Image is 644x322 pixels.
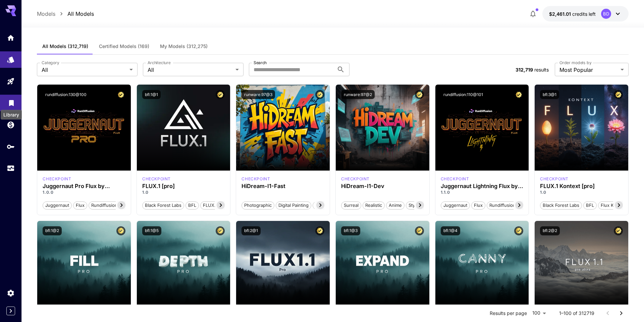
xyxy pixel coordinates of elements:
[37,10,94,18] nav: breadcrumb
[441,201,470,210] button: juggernaut
[276,201,311,210] button: Digital Painting
[241,183,324,189] h3: HiDream-I1-Fast
[160,43,208,49] span: My Models (312,275)
[241,90,275,99] button: runware:97@3
[116,226,125,235] button: Certified Model – Vetted for best performance and includes a commercial license.
[89,201,120,210] button: rundiffusion
[514,226,523,235] button: Certified Model – Vetted for best performance and includes a commercial license.
[386,201,405,210] button: Anime
[542,6,629,21] button: $2,461.01071BD
[540,90,559,99] button: bfl:3@1
[441,176,469,182] div: FLUX.1 D
[614,307,628,320] button: Go to next page
[315,226,324,235] button: Certified Model – Vetted for best performance and includes a commercial license.
[241,176,270,182] div: HiDream Fast
[540,183,623,189] div: FLUX.1 Kontext [pro]
[601,9,611,19] div: BD
[216,90,225,99] button: Certified Model – Vetted for best performance and includes a commercial license.
[540,226,560,235] button: bfl:2@2
[43,202,71,209] span: juggernaut
[185,201,199,210] button: BFL
[43,183,125,189] h3: Juggernaut Pro Flux by RunDiffusion
[487,202,518,209] span: rundiffusion
[116,90,125,99] button: Certified Model – Vetted for best performance and includes a commercial license.
[540,176,569,182] p: checkpoint
[142,176,171,182] div: fluxpro
[67,10,94,18] p: All Models
[313,201,334,210] button: Fantasy
[415,226,424,235] button: Certified Model – Vetted for best performance and includes a commercial license.
[441,90,486,99] button: rundiffusion:110@101
[406,201,427,210] button: Stylized
[254,60,267,65] label: Search
[7,54,15,62] div: Models
[148,60,170,65] label: Architecture
[530,308,548,318] div: 100
[242,202,274,209] span: Photographic
[583,201,597,210] button: BFL
[73,201,87,210] button: flux
[6,307,15,315] button: Expand sidebar
[471,201,485,210] button: flux
[386,202,404,209] span: Anime
[143,202,184,209] span: Black Forest Labs
[341,201,361,210] button: Surreal
[341,183,424,189] h3: HiDream-I1-Dev
[241,176,270,182] p: checkpoint
[559,66,618,74] span: Most Popular
[42,60,59,65] label: Category
[598,201,629,210] button: Flux Kontext
[441,202,470,209] span: juggernaut
[7,77,15,86] div: Playground
[43,90,89,99] button: rundiffusion:130@100
[99,43,149,49] span: Certified Models (169)
[598,202,629,209] span: Flux Kontext
[540,202,582,209] span: Black Forest Labs
[549,11,572,17] span: $2,461.01
[241,201,274,210] button: Photographic
[43,176,71,182] div: FLUX.1 D
[142,183,225,189] h3: FLUX.1 [pro]
[540,201,582,210] button: Black Forest Labs
[516,67,533,73] span: 312,719
[472,202,485,209] span: flux
[341,176,370,182] div: HiDream Dev
[43,189,125,195] p: 1.0.0
[341,202,361,209] span: Surreal
[363,201,385,210] button: Realistic
[572,11,596,17] span: credits left
[315,90,324,99] button: Certified Model – Vetted for best performance and includes a commercial license.
[534,67,549,73] span: results
[487,201,518,210] button: rundiffusion
[7,121,15,129] div: Wallet
[441,226,460,235] button: bfl:1@4
[142,226,161,235] button: bfl:1@5
[1,110,22,120] div: Library
[148,66,233,74] span: All
[441,176,469,182] p: checkpoint
[614,90,623,99] button: Certified Model – Vetted for best performance and includes a commercial license.
[89,202,120,209] span: rundiffusion
[441,183,524,189] h3: Juggernaut Lightning Flux by RunDiffusion
[73,202,87,209] span: flux
[7,97,15,106] div: Library
[559,310,594,317] p: 1–100 of 312719
[540,176,569,182] div: FLUX.1 Kontext [pro]
[549,10,596,17] div: $2,461.01071
[7,34,15,42] div: Home
[37,10,55,18] a: Models
[363,202,384,209] span: Realistic
[7,164,15,173] div: Usage
[43,176,71,182] p: checkpoint
[559,60,591,65] label: Order models by
[341,176,370,182] p: checkpoint
[241,226,261,235] button: bfl:2@1
[540,189,623,195] p: 1.0
[142,189,225,195] p: 1.0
